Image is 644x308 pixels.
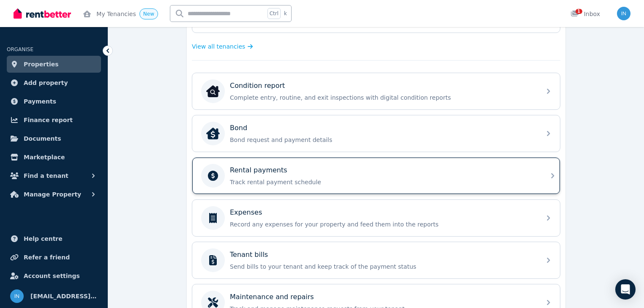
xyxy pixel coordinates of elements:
[7,230,101,247] a: Help centre
[617,7,630,20] img: info@museliving.com.au
[192,200,560,236] a: ExpensesRecord any expenses for your property and feed them into the reports
[570,10,600,18] div: Inbox
[24,234,63,244] span: Help centre
[24,78,68,88] span: Add property
[192,42,253,51] a: View all tenancies
[30,291,98,301] span: [EMAIL_ADDRESS][DOMAIN_NAME]
[14,7,71,20] img: RentBetter
[7,267,101,284] a: Account settings
[24,96,56,106] span: Payments
[206,84,220,98] img: Condition report
[24,189,81,199] span: Manage Property
[230,81,285,91] p: Condition report
[24,115,73,125] span: Finance report
[7,56,101,73] a: Properties
[7,130,101,147] a: Documents
[7,186,101,203] button: Manage Property
[7,149,101,166] a: Marketplace
[7,46,33,52] span: ORGANISE
[615,279,636,300] div: Open Intercom Messenger
[7,93,101,110] a: Payments
[230,207,262,218] p: Expenses
[230,250,268,260] p: Tenant bills
[7,249,101,266] a: Refer a friend
[230,292,314,302] p: Maintenance and repairs
[230,178,536,186] p: Track rental payment schedule
[24,271,80,281] span: Account settings
[192,73,560,109] a: Condition reportCondition reportComplete entry, routine, and exit inspections with digital condit...
[230,220,536,229] p: Record any expenses for your property and feed them into the reports
[192,42,245,51] span: View all tenancies
[24,59,59,69] span: Properties
[192,242,560,278] a: Tenant billsSend bills to your tenant and keep track of the payment status
[230,93,536,102] p: Complete entry, routine, and exit inspections with digital condition reports
[576,9,582,14] span: 1
[143,11,154,17] span: New
[230,136,536,144] p: Bond request and payment details
[24,171,68,181] span: Find a tenant
[192,158,560,194] a: Rental paymentsTrack rental payment schedule
[284,10,287,17] span: k
[24,134,61,144] span: Documents
[230,123,247,133] p: Bond
[24,252,70,262] span: Refer a friend
[230,262,536,271] p: Send bills to your tenant and keep track of the payment status
[10,289,24,303] img: info@museliving.com.au
[267,8,281,19] span: Ctrl
[24,152,65,162] span: Marketplace
[230,165,287,175] p: Rental payments
[7,112,101,128] a: Finance report
[206,127,220,140] img: Bond
[7,74,101,91] a: Add property
[192,115,560,152] a: BondBondBond request and payment details
[7,167,101,184] button: Find a tenant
